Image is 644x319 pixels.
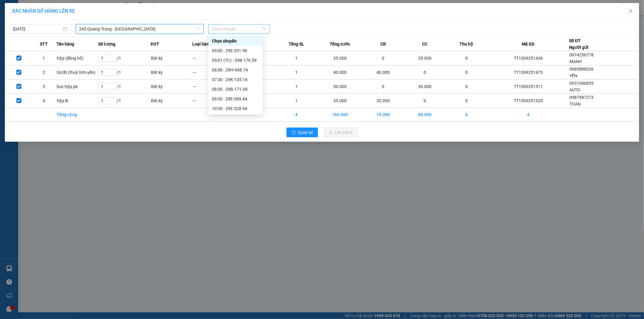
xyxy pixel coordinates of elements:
[362,94,404,108] td: 35.000
[488,80,569,94] td: TT1509251511
[362,108,404,122] td: 75.000
[208,36,263,46] div: Chọn chuyến
[276,94,317,108] td: 1
[98,80,151,94] td: / 1
[192,51,234,65] td: ---
[8,41,90,61] b: GỬI : VP [GEOGRAPHIC_DATA]
[31,94,56,108] td: 4
[380,41,386,47] span: CR
[212,57,259,64] div: 05:01 (TC) - 29B-170.59
[192,65,234,80] td: ---
[98,94,151,108] td: / 1
[569,95,594,100] span: 0987987273
[12,8,75,14] span: XÁC NHẬN SỐ HÀNG LÊN XE
[98,65,151,80] td: / 1
[212,24,266,33] span: Chọn chuyến
[446,94,488,108] td: 0
[404,80,446,94] td: 50.000
[287,128,318,137] button: rollbackQuay lại
[569,37,588,51] div: Số ĐT Người gửi
[404,94,446,108] td: 0
[56,108,98,122] td: Tổng cộng
[569,52,594,57] span: 0974256778
[488,51,569,65] td: TT1509251436
[569,67,594,71] span: 0985888326
[31,51,56,65] td: 1
[56,15,252,22] li: 271 - [PERSON_NAME] - [GEOGRAPHIC_DATA] - [GEOGRAPHIC_DATA]
[324,128,358,137] button: uploadLên hàng
[317,65,362,80] td: 40.000
[276,51,317,65] td: 1
[98,51,151,65] td: / 1
[197,27,200,31] span: down
[31,65,56,80] td: 2
[622,3,639,20] button: Close
[362,65,404,80] td: 40.000
[151,94,192,108] td: Bất kỳ
[488,94,569,108] td: TT1509251535
[56,51,98,65] td: hộp (đồng hồ)
[151,41,159,47] span: ĐVT
[276,108,317,122] td: 4
[446,51,488,65] td: 0
[422,41,428,47] span: CC
[192,94,234,108] td: ---
[212,105,259,112] div: 10:30 - 29E-328.94
[212,86,259,93] div: 08:30 - 29B-171.09
[13,26,62,32] input: 15/09/2025
[317,80,362,94] td: 50.000
[330,41,350,47] span: Tổng cước
[212,38,259,44] div: Chọn chuyến
[404,51,446,65] td: 35.000
[488,65,569,80] td: TT1509251473
[192,41,211,47] span: Loại hàng
[569,73,577,78] span: YẾN
[212,47,259,54] div: 05:00 - 29E-331.96
[291,130,296,135] span: rollback
[362,51,404,65] td: 0
[628,9,633,14] span: close
[569,87,580,92] span: AUTO
[522,41,535,47] span: Mã GD
[212,96,259,102] div: 09:30 - 29E-389.44
[151,51,192,65] td: Bất kỳ
[569,102,581,106] span: TOÀN
[56,41,74,47] span: Tên hàng
[151,65,192,80] td: Bất kỳ
[192,80,234,94] td: ---
[362,80,404,94] td: 0
[289,41,304,47] span: Tổng SL
[404,108,446,122] td: 85.000
[446,108,488,122] td: 0
[488,108,569,122] td: 4
[79,24,200,33] span: 245 Quang Trung - Thái Nguyên
[446,65,488,80] td: 0
[8,8,53,38] img: logo.jpg
[212,76,259,83] div: 07:30 - 29K-135.16
[569,59,582,64] span: MẠNH
[317,94,362,108] td: 35.000
[276,65,317,80] td: 1
[56,80,98,94] td: bọc hộp pk
[31,80,56,94] td: 3
[460,41,473,47] span: Thu hộ
[298,129,313,136] span: Quay lại
[40,41,48,47] span: STT
[317,51,362,65] td: 35.000
[317,108,362,122] td: 160.000
[98,41,115,47] span: Số lượng
[151,80,192,94] td: Bất kỳ
[56,65,98,80] td: túi đỏ (thuỷ tinh-yến)
[276,80,317,94] td: 1
[56,94,98,108] td: hộp lk
[212,67,259,73] div: 06:00 - 29H-998.74
[569,81,594,86] span: 0931546855
[446,80,488,94] td: 0
[404,65,446,80] td: 0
